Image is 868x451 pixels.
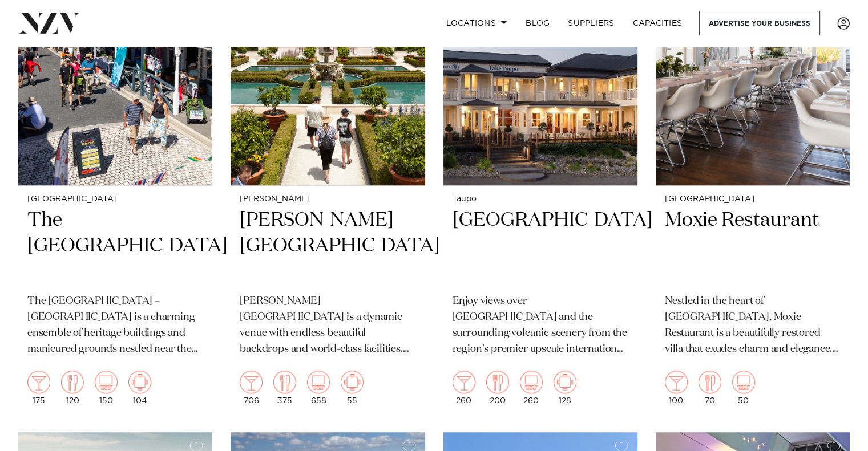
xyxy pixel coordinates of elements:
[273,371,296,405] div: 375
[240,371,263,405] div: 706
[486,371,509,393] img: dining.png
[95,371,118,393] img: theatre.png
[95,371,118,405] div: 150
[624,11,692,35] a: Capacities
[665,208,841,285] h2: Moxie Restaurant
[240,294,415,357] p: [PERSON_NAME][GEOGRAPHIC_DATA] is a dynamic venue with endless beautiful backdrops and world-clas...
[554,371,576,393] img: meeting.png
[665,195,841,204] small: [GEOGRAPHIC_DATA]
[665,294,841,357] p: Nestled in the heart of [GEOGRAPHIC_DATA], Moxie Restaurant is a beautifully restored villa that ...
[453,195,628,204] small: Taupo
[554,371,576,405] div: 128
[699,371,721,405] div: 70
[61,371,84,405] div: 120
[341,371,364,405] div: 55
[128,371,151,405] div: 104
[520,371,543,393] img: theatre.png
[240,195,415,204] small: [PERSON_NAME]
[732,371,755,405] div: 50
[27,195,203,204] small: [GEOGRAPHIC_DATA]
[128,371,151,393] img: meeting.png
[27,208,203,285] h2: The [GEOGRAPHIC_DATA]
[240,371,263,393] img: cocktail.png
[559,11,623,35] a: SUPPLIERS
[27,294,203,357] p: The [GEOGRAPHIC_DATA] – [GEOGRAPHIC_DATA] is a charming ensemble of heritage buildings and manicu...
[453,371,475,393] img: cocktail.png
[699,371,721,393] img: dining.png
[273,371,296,393] img: dining.png
[240,208,415,285] h2: [PERSON_NAME][GEOGRAPHIC_DATA]
[453,294,628,357] p: Enjoy views over [GEOGRAPHIC_DATA] and the surrounding volcanic scenery from the region's premier...
[665,371,688,393] img: cocktail.png
[27,371,50,405] div: 175
[486,371,509,405] div: 200
[307,371,330,393] img: theatre.png
[27,371,50,393] img: cocktail.png
[307,371,330,405] div: 658
[61,371,84,393] img: dining.png
[341,371,364,393] img: meeting.png
[732,371,755,393] img: theatre.png
[516,11,559,35] a: BLOG
[520,371,543,405] div: 260
[453,371,475,405] div: 260
[437,11,516,35] a: Locations
[453,208,628,285] h2: [GEOGRAPHIC_DATA]
[699,11,820,35] a: Advertise your business
[665,371,688,405] div: 100
[18,13,80,33] img: nzv-logo.png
